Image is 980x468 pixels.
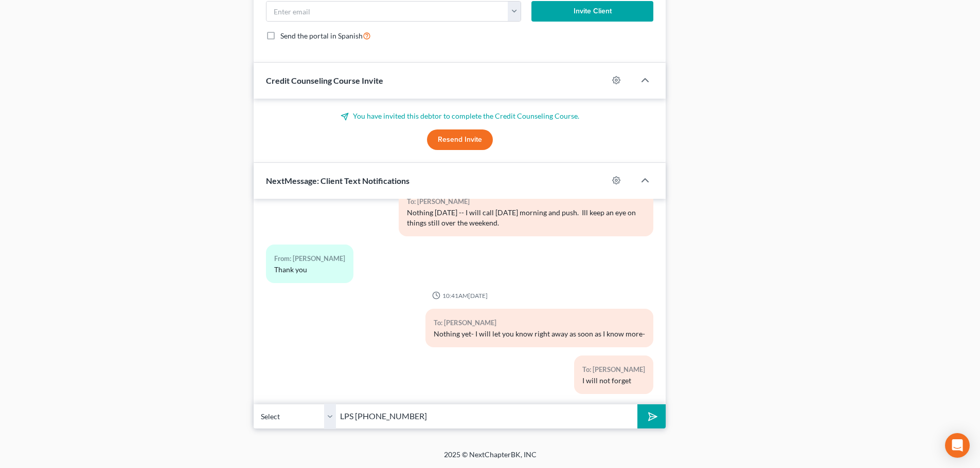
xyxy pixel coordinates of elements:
[266,76,383,85] span: Credit Counseling Course Invite
[582,364,645,376] div: To: [PERSON_NAME]
[945,433,970,458] div: Open Intercom Messenger
[266,111,653,121] p: You have invited this debtor to complete the Credit Counseling Course.
[434,317,645,329] div: To: [PERSON_NAME]
[197,450,783,468] div: 2025 © NextChapterBK, INC
[427,129,493,150] button: Resend Invite
[407,196,645,208] div: To: [PERSON_NAME]
[266,176,409,185] span: NextMessage: Client Text Notifications
[274,265,345,275] div: Thank you
[434,329,645,339] div: Nothing yet- I will let you know right away as soon as I know more-
[266,291,653,300] div: 10:41AM[DATE]
[531,1,654,22] button: Invite Client
[582,376,645,386] div: I will not forget
[266,2,508,21] input: Enter email
[274,253,345,265] div: From: [PERSON_NAME]
[336,404,637,429] input: Say something...
[280,31,363,40] span: Send the portal in Spanish
[407,208,645,228] div: Nothing [DATE] -- I will call [DATE] morning and push. Ill keep an eye on things still over the w...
